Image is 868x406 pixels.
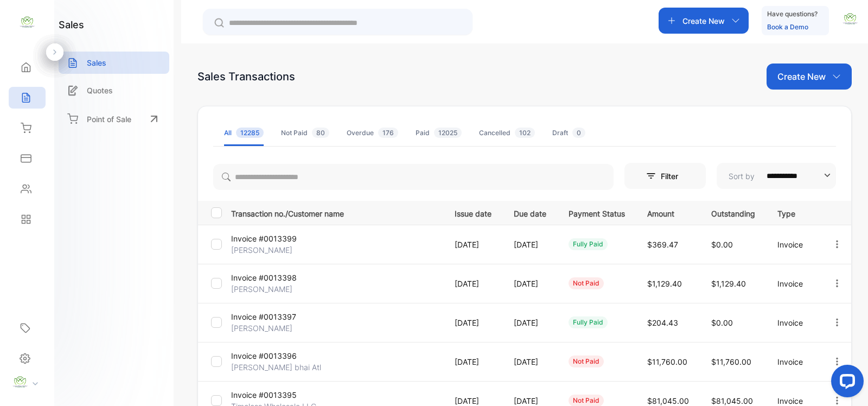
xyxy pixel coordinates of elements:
[569,356,604,367] div: not paid
[12,374,28,390] img: profile
[197,68,295,85] div: Sales Transactions
[515,128,535,138] span: 102
[514,239,546,250] p: [DATE]
[767,9,818,20] p: Have questions?
[552,128,585,138] div: Draft
[717,163,836,189] button: Sort by
[231,206,441,219] p: Transaction no./Customer name
[711,357,751,366] span: $11,760.00
[455,278,492,289] p: [DATE]
[231,389,301,401] p: Invoice #0013395
[231,272,301,283] p: Invoice #0013398
[647,357,687,366] span: $11,760.00
[711,206,755,219] p: Outstanding
[842,8,858,34] button: avatar
[777,317,809,328] p: Invoice
[281,128,329,138] div: Not Paid
[87,85,113,96] p: Quotes
[455,239,492,250] p: [DATE]
[514,317,546,328] p: [DATE]
[347,128,398,138] div: Overdue
[777,70,826,83] p: Create New
[87,113,131,125] p: Point of Sale
[455,356,492,367] p: [DATE]
[19,14,35,30] img: logo
[479,128,535,138] div: Cancelled
[231,244,301,256] p: [PERSON_NAME]
[569,206,625,219] p: Payment Status
[777,239,809,250] p: Invoice
[777,278,809,289] p: Invoice
[231,311,301,322] p: Invoice #0013397
[416,128,462,138] div: Paid
[455,206,492,219] p: Issue date
[236,128,264,138] span: 12285
[569,316,608,328] div: fully paid
[231,350,301,361] p: Invoice #0013396
[682,15,725,27] p: Create New
[711,240,733,249] span: $0.00
[711,318,733,327] span: $0.00
[777,356,809,367] p: Invoice
[59,17,84,32] h1: sales
[647,279,682,288] span: $1,129.40
[729,170,755,182] p: Sort by
[514,356,546,367] p: [DATE]
[231,283,301,295] p: [PERSON_NAME]
[434,128,462,138] span: 12025
[822,360,868,406] iframe: LiveChat chat widget
[842,11,858,27] img: avatar
[767,64,852,90] button: Create New
[231,233,301,244] p: Invoice #0013399
[569,277,604,289] div: not paid
[711,279,746,288] span: $1,129.40
[455,317,492,328] p: [DATE]
[59,79,169,101] a: Quotes
[572,128,585,138] span: 0
[711,396,753,405] span: $81,045.00
[231,322,301,334] p: [PERSON_NAME]
[59,52,169,74] a: Sales
[767,23,808,31] a: Book a Demo
[312,128,329,138] span: 80
[59,107,169,131] a: Point of Sale
[569,238,608,250] div: fully paid
[777,206,809,219] p: Type
[647,318,678,327] span: $204.43
[659,8,749,34] button: Create New
[378,128,398,138] span: 176
[647,396,689,405] span: $81,045.00
[514,278,546,289] p: [DATE]
[87,57,106,68] p: Sales
[647,206,689,219] p: Amount
[224,128,264,138] div: All
[231,361,321,373] p: [PERSON_NAME] bhai Atl
[514,206,546,219] p: Due date
[647,240,678,249] span: $369.47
